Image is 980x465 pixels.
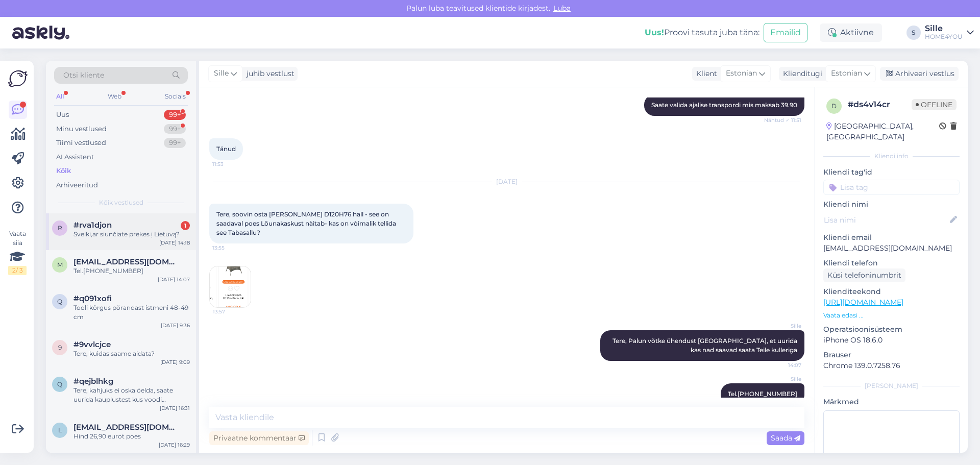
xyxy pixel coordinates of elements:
[73,423,180,432] span: larissa.burdina@gmail.com
[645,27,759,39] div: Proovi tasuta juba täna:
[214,68,229,79] span: Sille
[210,266,251,307] img: Attachment
[73,340,111,349] span: #9vvlcjce
[823,381,960,390] div: [PERSON_NAME]
[823,397,960,407] p: Märkmed
[651,101,797,109] span: Saate valida ajalise transpordi mis maksab 39.90
[820,23,882,42] div: Aktiivne
[645,28,664,37] b: Uus!
[763,361,801,369] span: 14:07
[823,360,960,371] p: Chrome 139.0.7258.76
[763,322,801,330] span: Sille
[823,199,960,210] p: Kliendi nimi
[8,69,28,88] img: Askly Logo
[216,210,398,236] span: Tere, soovin osta [PERSON_NAME] D120H76 hall - see on saadaval poes Lõunakaskust nàitab- kas on v...
[63,70,104,81] span: Otsi kliente
[212,160,251,168] span: 11:53
[726,68,757,79] span: Estonian
[209,431,309,445] div: Privaatne kommentaar
[58,426,62,434] span: l
[57,261,63,268] span: m
[823,324,960,335] p: Operatsioonisüsteem
[823,258,960,268] p: Kliendi telefon
[692,68,717,79] div: Klient
[73,221,112,230] span: #rva1djon
[925,33,963,41] div: HOME4YOU
[73,386,190,404] div: Tere, kahjuks ei oska öelda, saate uurida kauplustest kus voodi näidisena väljas.
[8,266,27,275] div: 2 / 3
[831,68,862,79] span: Estonian
[823,350,960,360] p: Brauser
[912,99,957,110] span: Offline
[216,145,236,153] span: Tänud
[831,102,837,110] span: d
[159,441,190,449] div: [DATE] 16:29
[8,229,27,275] div: Vaata siia
[161,322,190,329] div: [DATE] 9:36
[54,90,66,103] div: All
[848,99,912,111] div: # ds4v14cr
[73,303,190,322] div: Tooli kõrgus põrandast istmeni 48-49 cm
[158,276,190,283] div: [DATE] 14:07
[209,177,804,186] div: [DATE]
[159,239,190,247] div: [DATE] 14:18
[57,380,62,388] span: q
[728,390,797,398] span: Tel.[PHONE_NUMBER]
[163,90,188,103] div: Socials
[779,68,822,79] div: Klienditugi
[763,116,801,124] span: Nähtud ✓ 11:51
[823,311,960,320] p: Vaata edasi ...
[58,224,62,232] span: r
[823,152,960,161] div: Kliendi info
[160,358,190,366] div: [DATE] 9:09
[880,67,959,81] div: Arhiveeri vestlus
[823,286,960,297] p: Klienditeekond
[56,124,107,134] div: Minu vestlused
[824,214,948,226] input: Lisa nimi
[823,167,960,178] p: Kliendi tag'id
[764,23,807,42] button: Emailid
[73,257,180,266] span: made.toome@gmail.com
[73,294,112,303] span: #q091xofi
[925,25,974,41] a: SilleHOME4YOU
[242,68,295,79] div: juhib vestlust
[906,26,921,40] div: S
[823,232,960,243] p: Kliendi email
[58,344,62,351] span: 9
[73,349,190,358] div: Tere, kuidas saame aidata?
[826,121,939,142] div: [GEOGRAPHIC_DATA], [GEOGRAPHIC_DATA]
[57,298,62,305] span: q
[823,268,905,282] div: Küsi telefoninumbrit
[164,138,186,148] div: 99+
[56,138,106,148] div: Tiimi vestlused
[56,152,94,162] div: AI Assistent
[73,266,190,276] div: Tel.[PHONE_NUMBER]
[550,4,574,13] span: Luba
[73,230,190,239] div: Sveiki,ar siunčiate prekes ị Lietuvą?
[56,180,98,190] div: Arhiveeritud
[164,124,186,134] div: 99+
[73,377,113,386] span: #qejblhkg
[160,404,190,412] div: [DATE] 16:31
[763,375,801,383] span: Sille
[823,335,960,346] p: iPhone OS 18.6.0
[925,25,963,33] div: Sille
[56,110,69,120] div: Uus
[106,90,124,103] div: Web
[212,244,251,252] span: 13:55
[181,221,190,230] div: 1
[73,432,190,441] div: Hind 26,90 eurot poes
[823,243,960,254] p: [EMAIL_ADDRESS][DOMAIN_NAME]
[213,308,251,315] span: 13:57
[823,298,903,307] a: [URL][DOMAIN_NAME]
[771,433,800,443] span: Saada
[99,198,143,207] span: Kõik vestlused
[164,110,186,120] div: 99+
[56,166,71,176] div: Kõik
[823,180,960,195] input: Lisa tag
[612,337,799,354] span: Tere, Palun võtke ühendust [GEOGRAPHIC_DATA], et uurida kas nad saavad saata Teile kulleriga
